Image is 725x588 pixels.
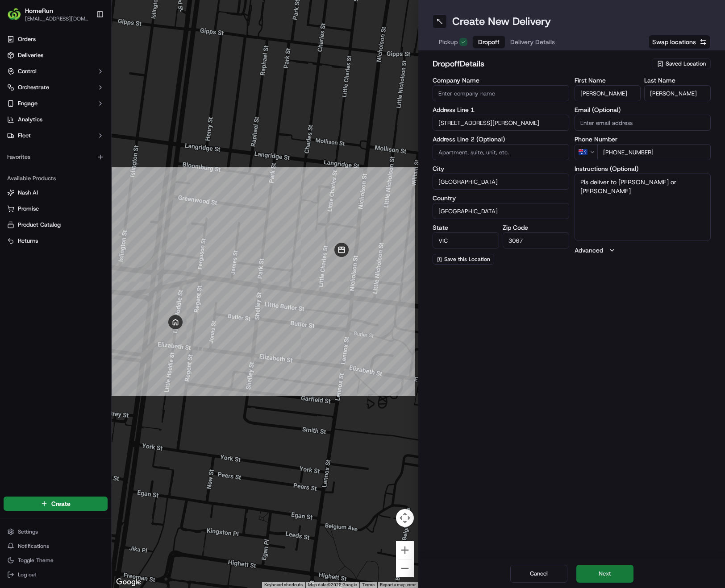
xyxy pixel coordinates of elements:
[433,203,569,219] input: Enter country
[7,221,104,229] a: Product Catalog
[575,77,641,83] label: First Name
[4,128,108,143] button: Fleet
[7,205,104,213] a: Promise
[18,237,38,245] span: Returns
[25,15,89,22] button: [EMAIL_ADDRESS][DOMAIN_NAME]
[433,232,499,248] input: Enter state
[576,565,633,583] button: Next
[18,51,43,59] span: Deliveries
[644,85,711,101] input: Enter last name
[503,224,569,231] label: Zip Code
[4,186,108,200] button: Nash AI
[4,540,108,552] button: Notifications
[380,582,416,587] a: Report a map error
[4,554,108,567] button: Toggle Theme
[308,582,357,587] span: Map data ©2025 Google
[510,37,555,46] span: Delivery Details
[18,99,37,108] span: Engage
[439,37,458,46] span: Pickup
[433,136,569,142] label: Address Line 2 (Optional)
[575,174,711,240] textarea: Pls deliver to [PERSON_NAME] or [PERSON_NAME]
[4,568,108,581] button: Log out
[396,559,414,577] button: Zoom out
[18,221,61,229] span: Product Catalog
[4,150,108,164] div: Favorites
[18,528,38,535] span: Settings
[433,107,569,113] label: Address Line 1
[25,6,53,15] button: HomeRun
[4,64,108,79] button: Control
[396,509,414,527] button: Map camera controls
[18,83,49,91] span: Orchestrate
[4,202,108,216] button: Promise
[18,189,38,197] span: Nash AI
[433,224,499,231] label: State
[575,246,603,255] label: Advanced
[7,237,104,245] a: Returns
[4,526,108,538] button: Settings
[575,107,711,113] label: Email (Optional)
[18,116,42,124] span: Analytics
[433,195,569,201] label: Country
[575,246,711,255] button: Advanced
[264,582,303,588] button: Keyboard shortcuts
[433,254,494,265] button: Save this Location
[433,58,646,70] h2: dropoff Details
[452,14,551,29] h1: Create New Delivery
[575,136,711,142] label: Phone Number
[433,166,569,172] label: City
[396,541,414,559] button: Zoom in
[666,60,706,68] span: Saved Location
[362,582,375,587] a: Terms (opens in new tab)
[18,557,54,564] span: Toggle Theme
[18,35,36,43] span: Orders
[433,77,569,83] label: Company Name
[433,115,569,131] input: Enter address
[4,218,108,232] button: Product Catalog
[4,4,92,25] button: HomeRunHomeRun[EMAIL_ADDRESS][DOMAIN_NAME]
[51,499,71,508] span: Create
[7,189,104,197] a: Nash AI
[18,205,39,213] span: Promise
[4,171,108,186] div: Available Products
[597,144,711,160] input: Enter phone number
[4,32,108,46] a: Orders
[4,48,108,62] a: Deliveries
[114,576,143,588] a: Open this area in Google Maps (opens a new window)
[114,576,143,588] img: Google
[18,67,37,75] span: Control
[648,35,711,49] button: Swap locations
[433,85,569,101] input: Enter company name
[478,37,500,46] span: Dropoff
[503,232,569,248] input: Enter zip code
[433,144,569,160] input: Apartment, suite, unit, etc.
[652,37,696,46] span: Swap locations
[444,256,490,263] span: Save this Location
[575,85,641,101] input: Enter first name
[4,234,108,248] button: Returns
[4,96,108,111] button: Engage
[18,571,36,578] span: Log out
[644,77,711,83] label: Last Name
[433,174,569,190] input: Enter city
[4,112,108,127] a: Analytics
[652,58,711,70] button: Saved Location
[4,80,108,95] button: Orchestrate
[575,115,711,131] input: Enter email address
[18,542,49,550] span: Notifications
[7,7,21,21] img: HomeRun
[18,132,31,140] span: Fleet
[510,565,567,583] button: Cancel
[575,166,711,172] label: Instructions (Optional)
[4,497,108,511] button: Create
